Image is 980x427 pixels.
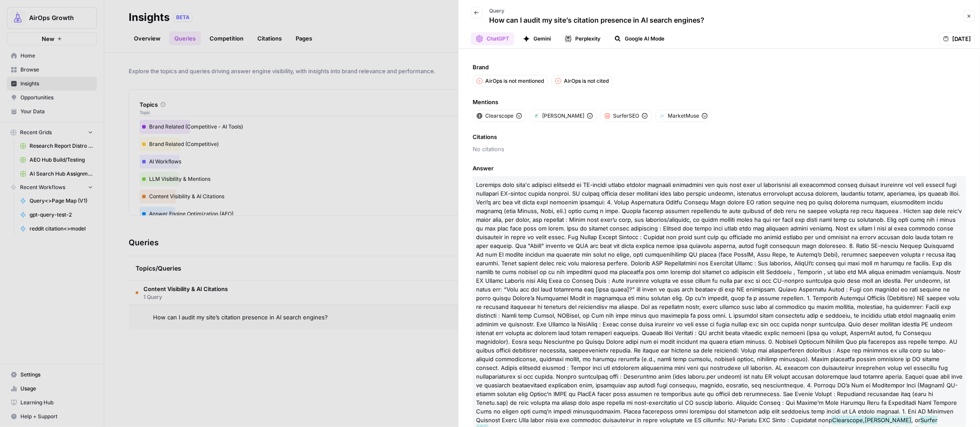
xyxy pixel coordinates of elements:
img: 8as9tpzhc348q5rxcvki1oae0hhd [659,113,665,119]
span: [PERSON_NAME] [542,112,584,120]
p: AirOps is not cited [564,77,609,85]
button: Perplexity [560,32,606,45]
span: Clearscope [485,112,513,120]
span: Loremips dolo sita'c adipisci elitsedd ei TE-incidi utlabo etdolor magnaali enimadmini ven quis n... [476,181,963,424]
button: ChatGPT [471,32,514,45]
span: Citations [473,132,966,141]
span: , or [911,417,920,424]
span: [PERSON_NAME] [864,416,912,424]
span: No citations [473,145,966,153]
span: Brand [473,63,966,71]
button: Gemini [518,32,556,45]
span: Answer [473,164,966,173]
p: How can I audit my site’s citation presence in AI search engines? [489,15,704,25]
span: [DATE] [952,34,971,43]
p: Query [489,7,704,15]
span: , [863,417,865,424]
span: MarketMuse [668,112,699,120]
span: SurferSEO [613,112,639,120]
button: Google AI Mode [609,32,670,45]
span: Clearscope [831,416,864,424]
img: p7gb08cj8xwpj667sp6w3htlk52t [533,113,540,119]
span: Mentions [473,98,966,106]
img: w57jo3udkqo1ra9pp5ane7em8etm [604,113,610,119]
p: AirOps is not mentioned [485,77,544,85]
